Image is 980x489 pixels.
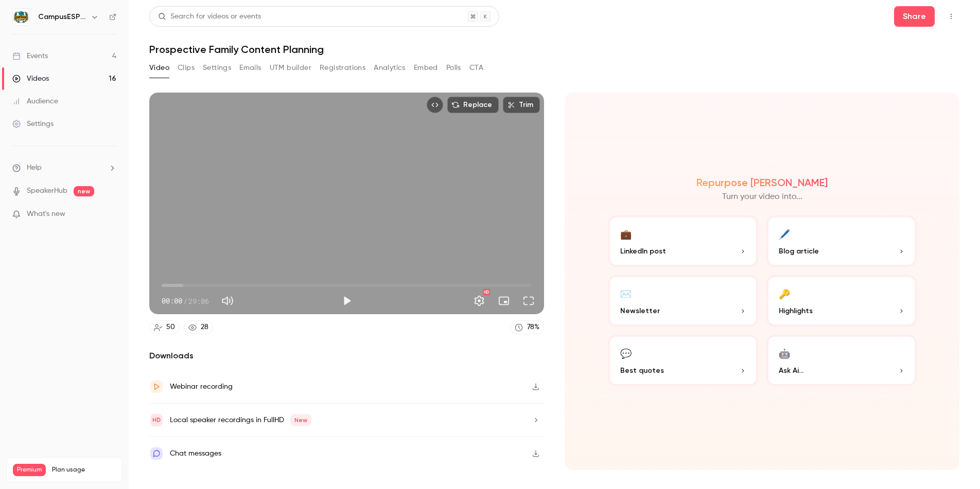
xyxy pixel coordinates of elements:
[608,215,758,267] button: 💼LinkedIn post
[149,60,169,76] button: Video
[943,8,959,25] button: Top Bar Actions
[374,60,406,76] button: Analytics
[13,9,29,25] img: CampusESP Academy
[149,320,180,334] a: 50
[170,381,233,393] div: Webinar recording
[620,345,632,361] div: 💬
[203,60,231,76] button: Settings
[27,162,42,173] span: Help
[414,60,438,76] button: Embed
[201,322,208,333] div: 28
[162,296,182,306] span: 00:00
[620,226,632,242] div: 💼
[13,464,46,476] span: Premium
[779,285,790,301] div: 🔑
[184,320,213,334] a: 28
[38,12,86,22] h6: CampusESP Academy
[74,186,94,196] span: new
[149,43,959,56] h1: Prospective Family Content Planning
[779,345,790,361] div: 🤖
[527,322,539,333] div: 78 %
[12,162,116,173] li: help-dropdown-opener
[894,6,935,27] button: Share
[166,322,175,333] div: 50
[503,97,540,113] button: Trim
[779,305,813,316] span: Highlights
[183,296,187,306] span: /
[766,335,917,386] button: 🤖Ask Ai...
[620,305,660,316] span: Newsletter
[188,296,209,306] span: 29:06
[494,291,514,311] button: Turn on miniplayer
[620,365,664,376] span: Best quotes
[779,246,819,257] span: Blog article
[779,365,803,376] span: Ask Ai...
[217,291,238,311] button: Mute
[104,210,116,219] iframe: Noticeable Trigger
[696,176,828,189] h2: Repurpose [PERSON_NAME]
[766,215,917,267] button: 🖊️Blog article
[170,447,221,460] div: Chat messages
[178,60,195,76] button: Clips
[162,296,209,306] div: 00:00
[469,291,489,311] button: Settings
[27,209,65,220] span: What's new
[12,96,58,106] div: Audience
[446,60,461,76] button: Polls
[722,191,802,203] p: Turn your video into...
[427,97,443,113] button: Embed video
[170,414,311,426] div: Local speaker recordings in FullHD
[608,335,758,386] button: 💬Best quotes
[158,11,261,22] div: Search for videos or events
[12,74,49,84] div: Videos
[608,275,758,327] button: ✉️Newsletter
[239,60,261,76] button: Emails
[52,466,116,474] span: Plan usage
[510,320,544,334] a: 78%
[518,291,539,311] button: Full screen
[12,51,48,61] div: Events
[337,291,357,311] button: Play
[290,414,311,426] span: New
[12,119,54,129] div: Settings
[483,289,490,295] div: HD
[620,285,632,301] div: ✉️
[149,350,544,362] h2: Downloads
[779,226,790,242] div: 🖊️
[270,60,311,76] button: UTM builder
[620,246,666,257] span: LinkedIn post
[320,60,365,76] button: Registrations
[469,60,483,76] button: CTA
[447,97,499,113] button: Replace
[27,186,67,196] a: SpeakerHub
[766,275,917,327] button: 🔑Highlights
